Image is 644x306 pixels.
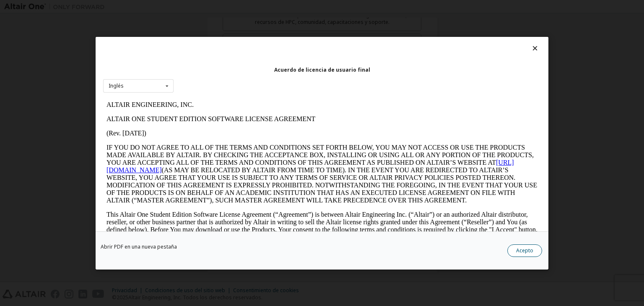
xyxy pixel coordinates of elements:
[109,82,124,89] font: Inglés
[516,247,533,254] font: Acepto
[3,32,434,39] p: (Rev. [DATE])
[101,243,177,250] font: Abrir PDF en una nueva pestaña
[3,3,434,11] p: ALTAIR ENGINEERING, INC.
[3,61,411,76] a: [URL][DOMAIN_NAME]
[101,244,177,249] a: Abrir PDF en una nueva pestaña
[3,18,434,25] p: ALTAIR ONE STUDENT EDITION SOFTWARE LICENSE AGREEMENT
[3,46,434,106] p: IF YOU DO NOT AGREE TO ALL OF THE TERMS AND CONDITIONS SET FORTH BELOW, YOU MAY NOT ACCESS OR USE...
[3,113,434,143] p: This Altair One Student Edition Software License Agreement (“Agreement”) is between Altair Engine...
[507,244,542,257] button: Acepto
[274,66,370,73] font: Acuerdo de licencia de usuario final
